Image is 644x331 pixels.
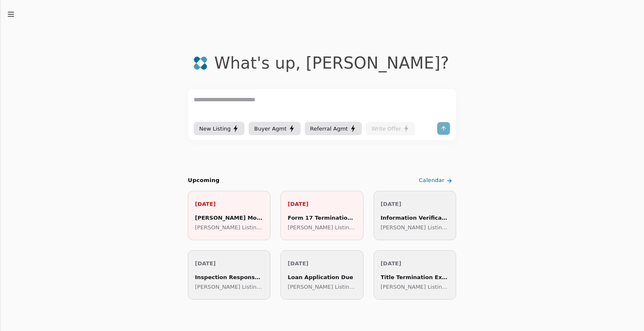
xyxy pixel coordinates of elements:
p: [DATE] [195,259,263,268]
span: Referral Agmt [310,124,348,133]
div: [PERSON_NAME] Money Due [195,213,263,222]
p: [DATE] [288,200,356,208]
a: [DATE]Information Verification Ends[PERSON_NAME] Listing ([PERSON_NAME].) [374,191,456,240]
p: [DATE] [288,259,356,268]
span: Buyer Agmt [254,124,286,133]
p: [DATE] [195,200,263,208]
p: [PERSON_NAME] Listing ([PERSON_NAME].) [195,223,263,232]
p: [PERSON_NAME] Listing ([PERSON_NAME].) [288,282,356,291]
p: [PERSON_NAME] Listing ([PERSON_NAME].) [195,282,263,291]
a: [DATE]Title Termination Expires[PERSON_NAME] Listing ([PERSON_NAME].) [374,250,456,300]
a: Calendar [417,174,456,187]
h2: Upcoming [188,176,220,185]
p: [PERSON_NAME] Listing ([PERSON_NAME].) [288,223,356,232]
img: logo [193,56,208,70]
p: [PERSON_NAME] Listing ([PERSON_NAME].) [381,282,449,291]
a: [DATE]Inspection Response Due[PERSON_NAME] Listing ([PERSON_NAME].) [188,250,270,300]
div: Information Verification Ends [381,213,449,222]
button: New Listing [194,122,244,135]
div: New Listing [199,124,239,133]
span: Calendar [419,176,444,185]
div: Title Termination Expires [381,273,449,282]
a: [DATE][PERSON_NAME] Money Due[PERSON_NAME] Listing ([PERSON_NAME].) [188,191,270,240]
p: [PERSON_NAME] Listing ([PERSON_NAME].) [381,223,449,232]
p: [DATE] [381,200,449,208]
a: [DATE]Loan Application Due[PERSON_NAME] Listing ([PERSON_NAME].) [280,250,363,300]
p: [DATE] [381,259,449,268]
button: Buyer Agmt [249,122,300,135]
button: Referral Agmt [305,122,362,135]
div: Inspection Response Due [195,273,263,282]
a: [DATE]Form 17 Termination Expires[PERSON_NAME] Listing ([PERSON_NAME].) [280,191,363,240]
div: What's up , [PERSON_NAME] ? [214,54,449,72]
div: Loan Application Due [288,273,356,282]
div: Form 17 Termination Expires [288,213,356,222]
